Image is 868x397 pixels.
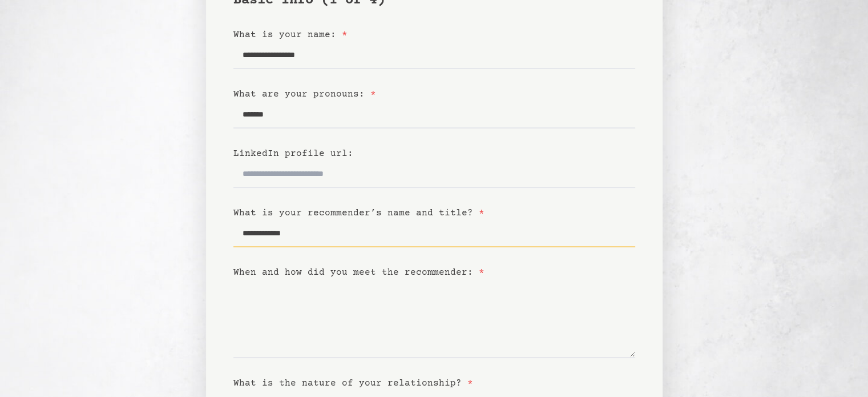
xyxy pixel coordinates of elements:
[233,208,485,218] label: What is your recommender’s name and title?
[233,30,348,40] label: What is your name:
[233,149,353,159] label: LinkedIn profile url:
[233,378,473,388] label: What is the nature of your relationship?
[233,267,485,278] label: When and how did you meet the recommender:
[233,89,376,99] label: What are your pronouns:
